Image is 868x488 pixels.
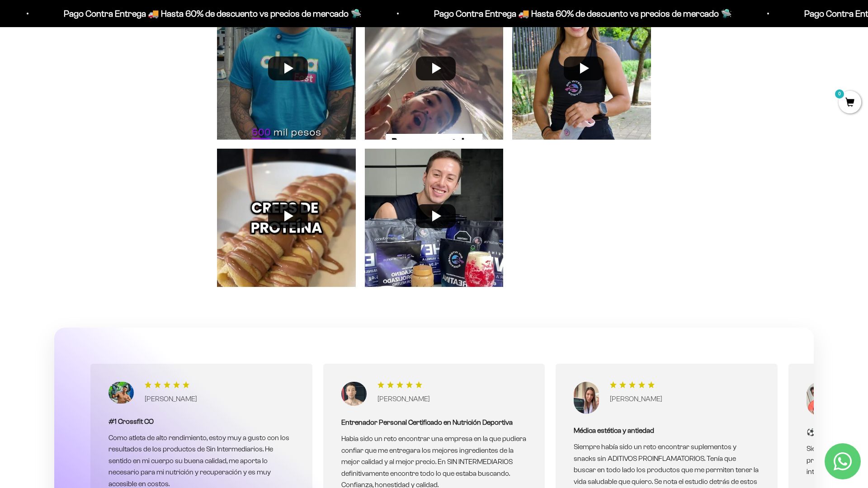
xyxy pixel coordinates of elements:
mark: 0 [834,89,845,99]
p: [PERSON_NAME] [610,393,662,405]
p: [PERSON_NAME] [377,393,430,405]
p: Entrenador Personal Certificado en Nutrición Deportiva [341,417,527,428]
a: 0 [839,98,861,108]
p: Pago Contra Entrega 🚚 Hasta 60% de descuento vs precios de mercado 🛸 [427,6,725,21]
p: [PERSON_NAME] [145,393,197,405]
img: User picture [360,144,508,292]
p: Pago Contra Entrega 🚚 Hasta 60% de descuento vs precios de mercado 🛸 [57,6,354,21]
p: #1 Crossfit CO [108,416,294,427]
p: Médica estética y antiedad [574,425,759,436]
img: User picture [212,144,360,292]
